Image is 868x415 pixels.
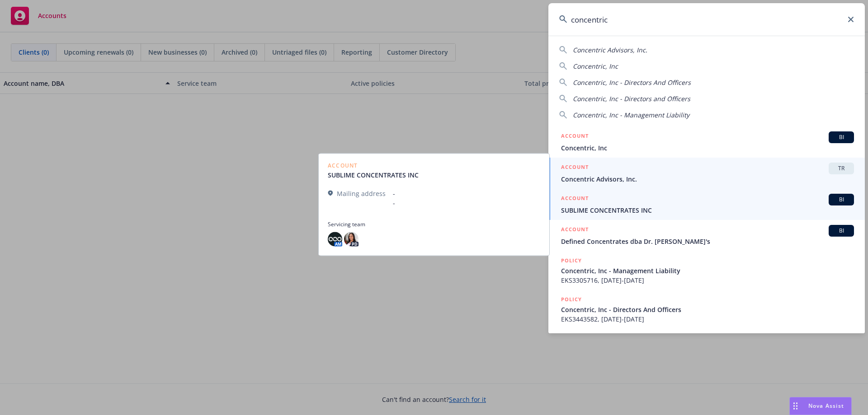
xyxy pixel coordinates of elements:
a: POLICYConcentric, Inc - Directors And OfficersEKS3443582, [DATE]-[DATE] [548,290,865,329]
span: Defined Concentrates dba Dr. [PERSON_NAME]'s [561,237,854,246]
a: ACCOUNTBISUBLIME CONCENTRATES INC [548,189,865,220]
a: POLICYConcentric, Inc - Management LiabilityEKS3305716, [DATE]-[DATE] [548,251,865,290]
a: ACCOUNTBIConcentric, Inc [548,126,865,158]
h5: ACCOUNT [561,131,589,142]
h5: POLICY [561,256,582,265]
span: BI [832,133,850,141]
span: EKS3443582, [DATE]-[DATE] [561,314,854,324]
span: Concentric Advisors, Inc. [573,46,647,54]
h5: ACCOUNT [561,225,589,236]
a: ACCOUNTBIDefined Concentrates dba Dr. [PERSON_NAME]'s [548,220,865,251]
span: BI [832,196,850,204]
span: Concentric, Inc - Directors and Officers [573,94,690,103]
span: Concentric, Inc - Directors And Officers [573,78,691,87]
span: SUBLIME CONCENTRATES INC [561,205,854,215]
span: Concentric, Inc - Management Liability [573,111,689,119]
h5: ACCOUNT [561,194,589,205]
h5: POLICY [561,295,582,304]
span: Concentric, Inc - Management Liability [561,266,854,275]
a: ACCOUNTTRConcentric Advisors, Inc. [548,158,865,189]
span: BI [832,227,850,235]
input: Search... [548,3,865,36]
span: Concentric, Inc [573,62,618,70]
span: EKS3305716, [DATE]-[DATE] [561,275,854,285]
span: TR [832,164,850,173]
h5: ACCOUNT [561,163,589,173]
span: Concentric, Inc - Directors And Officers [561,305,854,314]
span: Concentric Advisors, Inc. [561,174,854,184]
button: Nova Assist [789,397,852,415]
span: Concentric, Inc [561,143,854,153]
div: Drag to move [790,397,801,415]
span: Nova Assist [808,402,844,410]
